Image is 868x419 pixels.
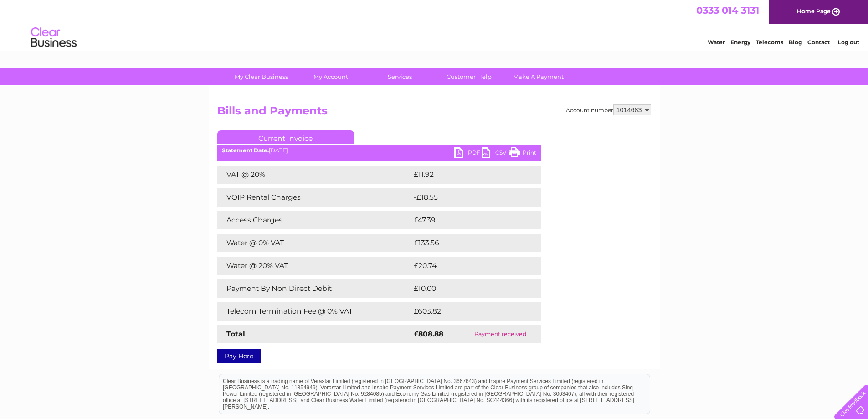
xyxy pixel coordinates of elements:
td: £133.56 [411,234,524,252]
td: Water @ 20% VAT [217,257,411,275]
td: Water @ 0% VAT [217,234,411,252]
a: Print [509,147,536,160]
img: logo.png [31,24,77,52]
td: £20.74 [411,257,522,275]
td: £11.92 [411,166,521,184]
td: £47.39 [411,211,522,229]
a: CSV [482,147,509,160]
strong: £808.88 [414,330,443,338]
div: Account number [566,104,651,115]
a: 0333 014 3131 [696,5,759,16]
strong: Total [226,330,245,338]
a: My Account [293,68,368,85]
div: Clear Business is a trading name of Verastar Limited (registered in [GEOGRAPHIC_DATA] No. 3667643... [219,5,650,44]
td: Access Charges [217,211,411,229]
td: Payment received [460,325,541,343]
a: Blog [789,39,802,46]
a: Pay Here [217,349,261,363]
h2: Bills and Payments [217,104,651,122]
td: VOIP Rental Charges [217,188,411,207]
td: Payment By Non Direct Debit [217,279,411,298]
a: Log out [838,39,859,46]
a: Customer Help [431,68,507,85]
td: £10.00 [411,279,522,298]
a: Telecoms [756,39,783,46]
a: Services [362,68,437,85]
a: Current Invoice [217,130,354,144]
a: Water [708,39,725,46]
a: Contact [807,39,830,46]
div: [DATE] [217,147,541,154]
td: -£18.55 [411,188,523,207]
td: £603.82 [411,302,525,321]
a: Make A Payment [501,68,576,85]
a: PDF [454,147,482,160]
a: My Clear Business [224,68,299,85]
b: Statement Date: [222,147,269,154]
td: Telecom Termination Fee @ 0% VAT [217,302,411,321]
td: VAT @ 20% [217,166,411,184]
a: Energy [730,39,750,46]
